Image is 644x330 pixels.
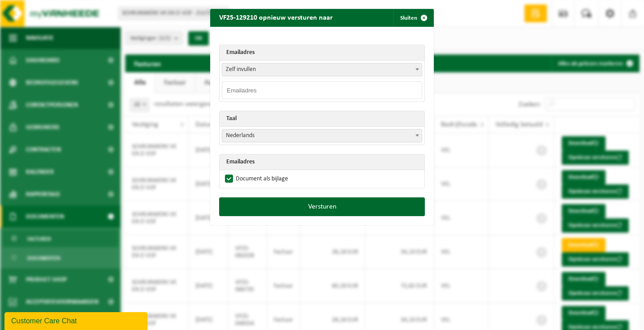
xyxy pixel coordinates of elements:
th: Emailadres [220,155,424,170]
button: Sluiten [393,9,433,27]
span: Nederlands [222,129,422,142]
iframe: chat widget [4,310,149,330]
button: Versturen [219,197,425,216]
span: Nederlands [222,129,422,142]
label: Document als bijlage [223,172,288,186]
span: Zelf invullen [222,63,422,76]
th: Emailadres [220,45,424,61]
input: Emailadres [222,81,422,99]
th: Taal [220,111,424,127]
h2: VF25-129210 opnieuw versturen naar [210,9,342,26]
span: Zelf invullen [222,63,422,76]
